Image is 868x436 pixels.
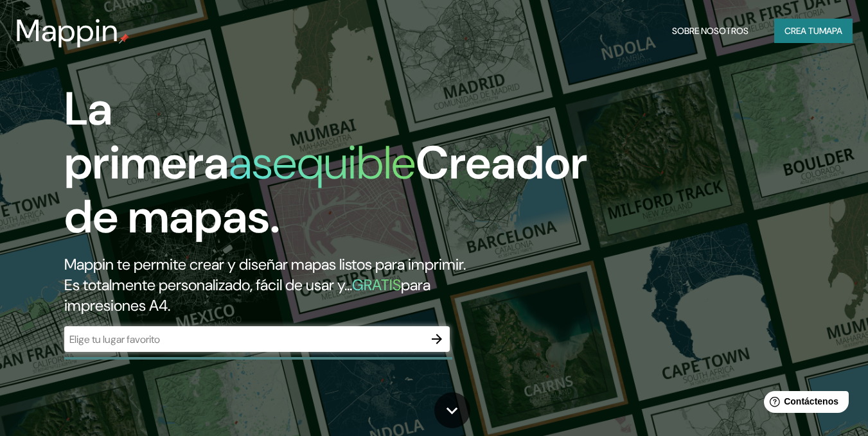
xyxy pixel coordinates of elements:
[64,133,587,247] font: Creador de mapas.
[667,19,754,43] button: Sobre nosotros
[229,133,416,193] font: asequible
[754,386,854,422] iframe: Lanzador de widgets de ayuda
[64,254,466,274] font: Mappin te permite crear y diseñar mapas listos para imprimir.
[819,25,842,37] font: mapa
[64,275,430,315] font: para impresiones A4.
[672,25,748,37] font: Sobre nosotros
[64,275,352,295] font: Es totalmente personalizado, fácil de usar y...
[784,25,819,37] font: Crea tu
[15,10,119,51] font: Mappin
[119,33,129,44] img: pin de mapeo
[64,79,229,193] font: La primera
[64,332,424,347] input: Elige tu lugar favorito
[352,275,401,295] font: GRATIS
[774,19,853,43] button: Crea tumapa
